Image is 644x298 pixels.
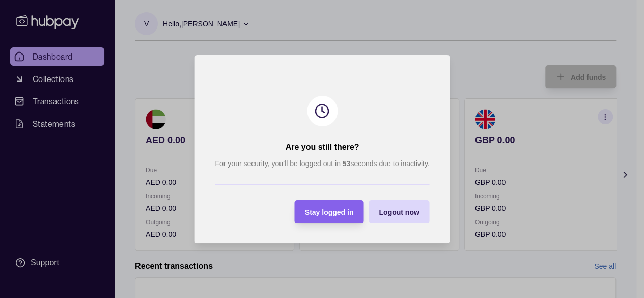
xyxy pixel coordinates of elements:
span: Logout now [379,208,419,216]
button: Stay logged in [294,200,363,223]
h2: Are you still there? [285,142,359,153]
span: Stay logged in [304,208,353,216]
strong: 53 [342,159,350,168]
p: For your security, you’ll be logged out in seconds due to inactivity. [215,158,429,169]
button: Logout now [369,200,429,223]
